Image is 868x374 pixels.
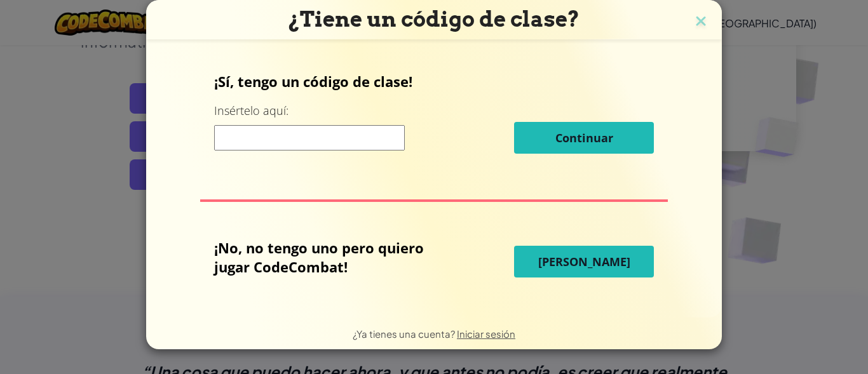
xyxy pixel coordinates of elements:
[514,122,654,154] button: Continuar
[457,328,515,340] a: Iniciar sesión
[214,72,412,91] font: ¡Sí, tengo un código de clase!
[288,6,580,32] font: ¿Tiene un código de clase?
[555,130,613,145] font: Continuar
[538,254,630,269] font: [PERSON_NAME]
[214,103,288,118] font: Insértelo aquí:
[693,13,709,32] img: icono de cerrar
[514,246,654,277] button: [PERSON_NAME]
[214,238,424,276] font: ¡No, no tengo uno pero quiero jugar CodeCombat!
[353,328,455,340] font: ¿Ya tienes una cuenta?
